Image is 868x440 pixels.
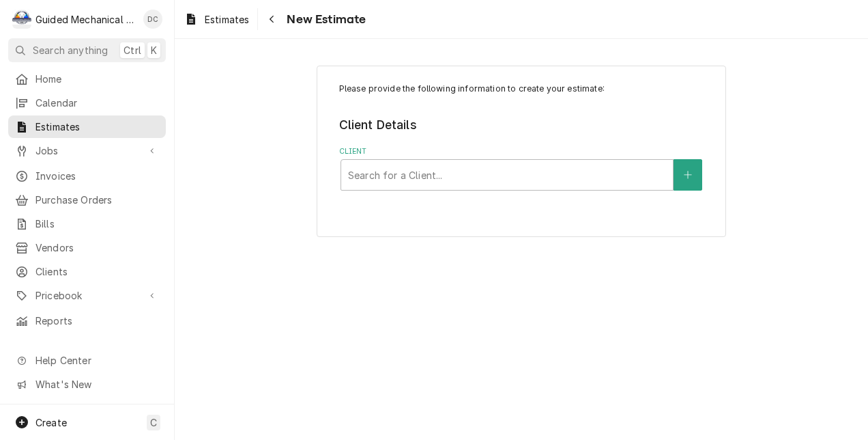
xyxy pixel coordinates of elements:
span: Reports [35,314,159,328]
button: Search anythingCtrlK [8,38,166,62]
div: G [12,10,31,29]
label: Client [339,146,704,157]
div: Guided Mechanical Services, LLC [35,12,136,27]
div: Guided Mechanical Services, LLC's Avatar [12,10,31,29]
svg: Create New Client [684,170,692,180]
span: Purchase Orders [35,193,159,207]
a: Vendors [8,236,166,259]
a: Go to Jobs [8,139,166,162]
a: Home [8,68,166,90]
span: K [151,43,157,57]
a: Calendar [8,92,166,114]
span: Home [35,72,159,86]
span: What's New [35,377,158,391]
span: Ctrl [124,43,141,57]
a: Purchase Orders [8,189,166,211]
div: Daniel Cornell's Avatar [143,10,162,29]
span: Invoices [35,169,159,183]
a: Estimates [8,115,166,138]
button: Create New Client [674,159,702,191]
span: Estimates [205,12,249,27]
span: Estimates [35,120,159,134]
div: Estimate Create/Update [317,66,726,237]
span: Vendors [35,240,159,255]
div: Estimate Create/Update Form [339,83,704,191]
a: Go to Help Center [8,349,166,372]
a: Estimates [179,8,255,31]
p: Please provide the following information to create your estimate: [339,83,704,95]
span: Clients [35,264,159,279]
a: Go to What's New [8,373,166,396]
legend: Client Details [339,116,704,134]
a: Reports [8,310,166,332]
span: Create [35,417,67,428]
span: Bills [35,217,159,231]
span: Jobs [35,143,139,158]
span: Calendar [35,96,159,110]
a: Go to Pricebook [8,284,166,307]
div: DC [143,10,162,29]
span: Help Center [35,353,158,368]
span: New Estimate [283,10,366,29]
a: Clients [8,260,166,283]
span: Search anything [33,43,108,57]
button: Navigate back [261,8,283,30]
a: Invoices [8,165,166,187]
a: Bills [8,212,166,235]
span: C [150,415,157,430]
span: Pricebook [35,288,139,303]
div: Client [339,146,704,191]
